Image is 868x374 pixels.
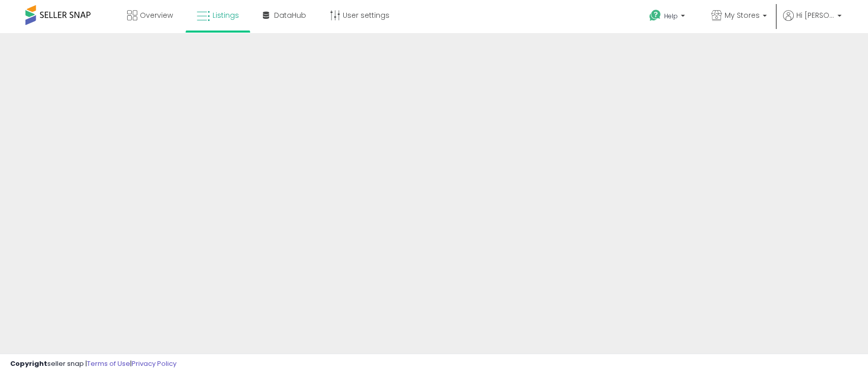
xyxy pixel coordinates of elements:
[213,10,239,20] span: Listings
[140,10,173,20] span: Overview
[274,10,306,20] span: DataHub
[10,359,47,368] strong: Copyright
[664,12,678,20] span: Help
[641,2,695,33] a: Help
[649,9,662,22] i: Get Help
[87,359,130,368] a: Terms of Use
[132,359,176,368] a: Privacy Policy
[783,10,842,33] a: Hi [PERSON_NAME]
[796,10,834,20] span: Hi [PERSON_NAME]
[725,10,760,20] span: My Stores
[10,359,176,369] div: seller snap | |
